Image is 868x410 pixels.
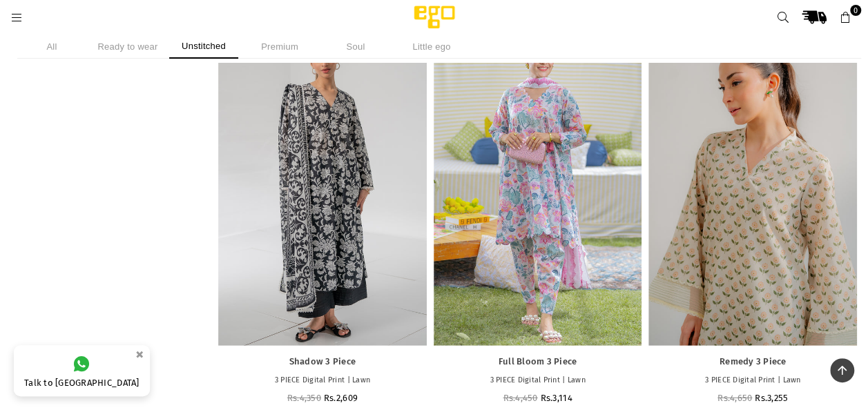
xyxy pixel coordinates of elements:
p: 3 PIECE Digital Print | Lawn [441,375,635,387]
li: Ready to wear [93,35,162,59]
span: Rs.2,609 [324,393,358,403]
a: Search [771,5,795,30]
li: Premium [245,35,314,59]
p: 3 PIECE Digital Print | Lawn [655,375,850,387]
a: Menu [4,12,29,22]
a: 0 [833,5,858,30]
li: Little ego [397,35,466,59]
span: Rs.3,114 [540,393,572,403]
span: 0 [850,5,861,16]
img: Ego [376,3,493,31]
a: Remedy 3 Piece [655,356,850,368]
p: 3 PIECE Digital Print | Lawn [225,375,420,387]
span: Rs.4,650 [717,393,752,403]
a: Full Bloom 3 Piece [441,356,635,368]
span: Rs.4,350 [287,393,321,403]
span: Rs.4,450 [503,393,537,403]
a: Talk to [GEOGRAPHIC_DATA] [14,345,150,396]
li: Unstitched [169,35,238,59]
a: Shadow 3 Piece [225,356,420,368]
li: All [17,35,86,59]
button: × [131,343,148,366]
span: Rs.3,255 [755,393,788,403]
a: Shadow 3 Piece [218,33,427,345]
li: Soul [321,35,390,59]
a: Full Bloom 3 Piece [434,33,642,345]
a: Remedy 3 Piece [648,33,857,345]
